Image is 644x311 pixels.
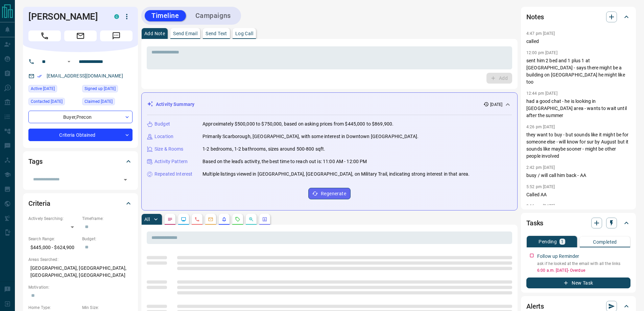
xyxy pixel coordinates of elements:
p: Search Range: [28,236,79,242]
svg: Email Verified [37,74,42,79]
a: [EMAIL_ADDRESS][DOMAIN_NAME] [47,73,123,79]
p: [DATE] [490,102,502,108]
p: Multiple listings viewed in [GEOGRAPHIC_DATA], [GEOGRAPHIC_DATA], on Military Trail, indicating s... [202,171,470,178]
span: Signed up [DATE] [85,85,116,92]
svg: Calls [194,217,200,222]
p: Budget: [82,236,133,242]
p: Areas Searched: [28,257,133,263]
p: Timeframe: [82,216,133,222]
p: 12:44 pm [DATE] [526,91,557,96]
p: Activity Summary [156,101,194,108]
p: $445,000 - $624,900 [28,242,79,253]
p: they want to buy - but sounds like it might be for someone else - will know for sur by August but... [526,131,630,160]
p: 4:26 pm [DATE] [526,125,555,129]
button: Open [65,58,73,66]
p: Completed [593,240,617,244]
svg: Opportunities [248,217,254,222]
div: Wed Sep 10 2025 [28,98,79,107]
div: Notes [526,9,630,25]
div: Tasks [526,215,630,231]
div: Criteria [28,195,133,212]
div: Wed Sep 10 2025 [28,85,79,94]
p: Primarily Scarborough, [GEOGRAPHIC_DATA], with some interest in Downtown [GEOGRAPHIC_DATA]. [202,133,419,140]
p: Activity Pattern [154,158,188,165]
h2: Notes [526,12,544,22]
p: sent him 2 bed and 1 plus 1 at [GEOGRAPHIC_DATA] - says there might be a building on [GEOGRAPHIC_... [526,57,630,86]
div: Criteria Obtained [28,129,133,141]
h2: Tags [28,156,42,167]
p: Log Call [235,31,253,36]
div: Thu Sep 20 2018 [82,98,133,107]
p: Size & Rooms [154,146,184,153]
button: Timeline [145,10,186,21]
p: ask if he looked at the email with all the links [537,261,630,267]
p: Location [154,133,173,140]
span: Contacted [DATE] [31,98,63,105]
p: 2:42 pm [DATE] [526,165,555,170]
h1: [PERSON_NAME] [28,11,104,22]
p: Min Size: [82,305,133,311]
p: Actively Searching: [28,216,79,222]
button: Open [121,175,130,184]
p: Add Note [144,31,165,36]
p: 1 [561,239,564,244]
p: 5:52 pm [DATE] [526,184,555,189]
p: Repeated Interest [154,171,192,178]
p: 1-2 bedrooms, 1-2 bathrooms, sizes around 500-800 sqft. [202,146,325,153]
p: Called AA [526,191,630,198]
p: Send Text [206,31,227,36]
button: New Task [526,277,630,288]
span: Active [DATE] [31,85,55,92]
p: Pending [539,239,557,244]
svg: Requests [235,217,240,222]
div: condos.ca [114,14,119,19]
svg: Emails [208,217,213,222]
span: Message [100,30,133,41]
svg: Lead Browsing Activity [181,217,186,222]
p: 6:00 a.m. [DATE] - Overdue [537,267,630,273]
span: Claimed [DATE] [85,98,113,105]
h2: Criteria [28,198,50,209]
h2: Tasks [526,218,543,228]
span: Email [64,30,97,41]
svg: Listing Alerts [221,217,227,222]
button: Campaigns [189,10,238,21]
p: All [144,217,150,222]
p: had a good chat - he is looking in [GEOGRAPHIC_DATA] area - wants to wait until after the summer [526,98,630,119]
div: Tags [28,153,133,170]
div: Wed Sep 19 2018 [82,85,133,94]
div: Activity Summary[DATE] [147,98,512,111]
p: Motivation: [28,284,133,290]
p: [GEOGRAPHIC_DATA], [GEOGRAPHIC_DATA], [GEOGRAPHIC_DATA], [GEOGRAPHIC_DATA] [28,263,133,281]
p: 12:00 pm [DATE] [526,50,557,55]
p: Send Email [173,31,197,36]
p: 3:16 pm [DATE] [526,204,555,208]
p: Budget [154,120,170,128]
p: Follow up Reminder [537,253,579,260]
p: called [526,38,630,45]
svg: Agent Actions [262,217,267,222]
p: Home Type: [28,305,79,311]
p: busy / will call him back - AA [526,172,630,179]
p: Based on the lead's activity, the best time to reach out is: 11:00 AM - 12:00 PM [202,158,367,165]
p: Approximately $500,000 to $750,000, based on asking prices from $445,000 to $869,900. [202,120,393,128]
svg: Notes [167,217,173,222]
div: Buyer , Precon [28,111,133,123]
button: Regenerate [308,188,351,199]
p: 4:47 pm [DATE] [526,31,555,36]
span: Call [28,30,61,41]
